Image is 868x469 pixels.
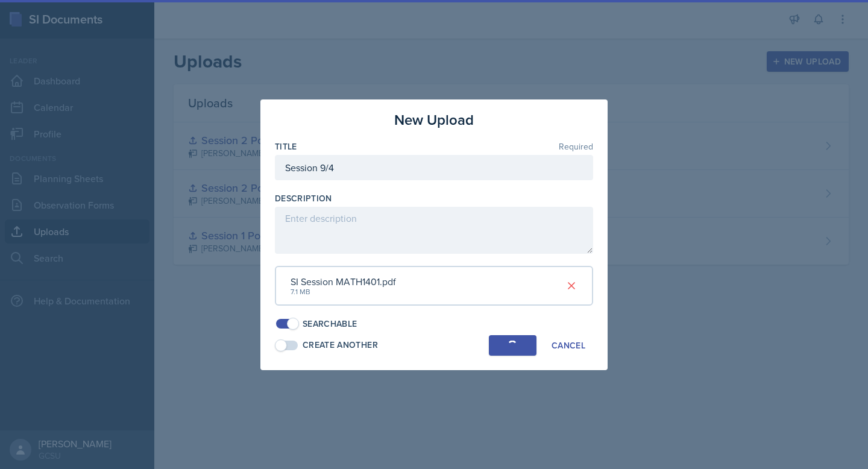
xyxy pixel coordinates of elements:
[303,318,357,330] div: Searchable
[291,286,396,297] div: 7.1 MB
[291,274,396,289] div: SI Session MATH1401.pdf
[544,335,593,356] button: Cancel
[275,192,332,204] label: Description
[275,140,297,153] label: Title
[552,341,585,350] div: Cancel
[394,109,474,131] h3: New Upload
[559,142,593,151] span: Required
[303,339,378,351] div: Create Another
[275,155,593,180] input: Enter title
